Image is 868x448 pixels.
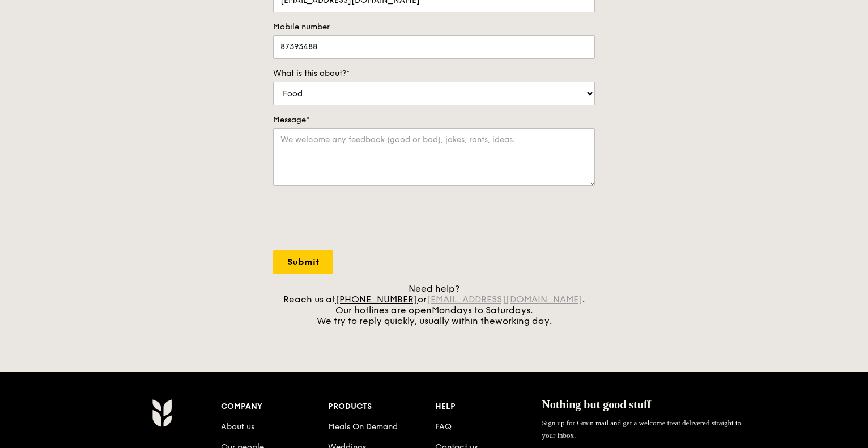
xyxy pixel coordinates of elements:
iframe: reCAPTCHA [273,197,445,241]
span: Sign up for Grain mail and get a welcome treat delivered straight to your inbox. [542,419,741,440]
label: Mobile number [273,22,595,33]
div: Products [328,399,435,415]
input: Submit [273,250,333,274]
div: Need help? Reach us at or . Our hotlines are open We try to reply quickly, usually within the [273,283,595,326]
span: Mondays to Saturdays. [432,305,533,315]
div: Company [221,399,328,415]
a: About us [221,422,254,432]
img: Grain [152,399,172,427]
a: [PHONE_NUMBER] [335,294,418,305]
a: FAQ [435,422,452,432]
span: Nothing but good stuff [542,398,651,411]
a: [EMAIL_ADDRESS][DOMAIN_NAME] [427,294,582,305]
a: Meals On Demand [328,422,398,432]
span: working day. [495,315,552,326]
label: What is this about?* [273,68,595,79]
label: Message* [273,114,595,126]
div: Help [435,399,542,415]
